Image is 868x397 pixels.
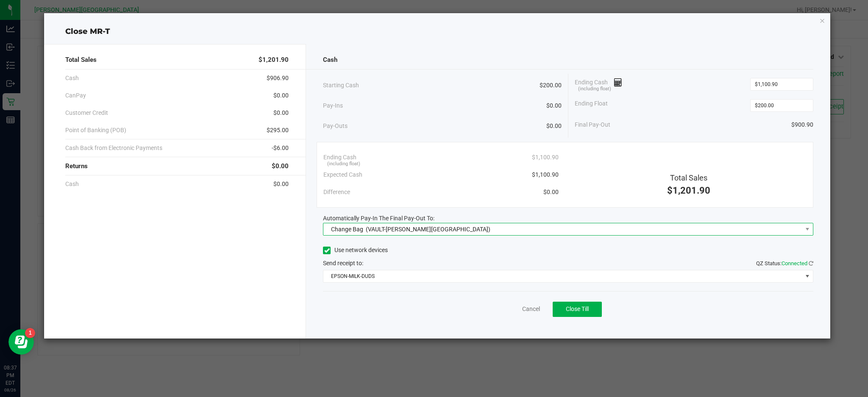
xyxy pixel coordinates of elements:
label: Use network devices [323,246,388,255]
span: Close Till [566,305,589,312]
span: Final Pay-Out [575,120,610,129]
span: $906.90 [267,74,289,83]
span: Cash [65,74,79,83]
div: Returns [65,157,289,175]
span: $1,100.90 [532,153,559,162]
div: Close MR-T [44,26,830,37]
span: Automatically Pay-In The Final Pay-Out To: [323,215,434,222]
iframe: Resource center unread badge [25,328,35,338]
span: Total Sales [65,55,97,65]
span: $0.00 [546,101,562,110]
span: $900.90 [791,120,813,129]
span: $0.00 [272,161,289,171]
span: EPSON-MILK-DUDS [323,270,802,282]
span: (including float) [578,86,611,93]
span: $0.00 [546,122,562,130]
span: $295.00 [267,126,289,135]
span: $200.00 [540,81,562,90]
span: $1,100.90 [532,170,559,179]
span: Expected Cash [323,170,362,179]
span: $0.00 [273,91,289,100]
span: Pay-Outs [323,122,348,130]
span: Connected [782,260,807,267]
a: Cancel [522,305,540,314]
span: $0.00 [273,180,289,189]
span: CanPay [65,91,86,100]
span: Starting Cash [323,81,359,90]
span: Cash [65,180,79,189]
iframe: Resource center [8,329,34,355]
span: Change Bag [331,226,363,233]
span: Send receipt to: [323,260,363,267]
span: (including float) [327,161,360,168]
span: Total Sales [670,173,707,182]
span: Difference [323,188,350,197]
span: $1,201.90 [259,55,289,65]
span: Customer Credit [65,108,108,117]
span: -$6.00 [272,144,289,153]
span: $0.00 [543,188,559,197]
span: Pay-Ins [323,101,343,110]
span: Cash [323,55,337,65]
span: Ending Float [575,99,608,112]
span: $1,201.90 [667,185,710,196]
span: (VAULT-[PERSON_NAME][GEOGRAPHIC_DATA]) [366,226,490,233]
span: QZ Status: [756,260,813,267]
span: Cash Back from Electronic Payments [65,144,162,153]
span: Point of Banking (POB) [65,126,126,135]
span: Ending Cash [323,153,356,162]
span: $0.00 [273,108,289,117]
button: Close Till [553,302,602,317]
span: Ending Cash [575,78,622,91]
